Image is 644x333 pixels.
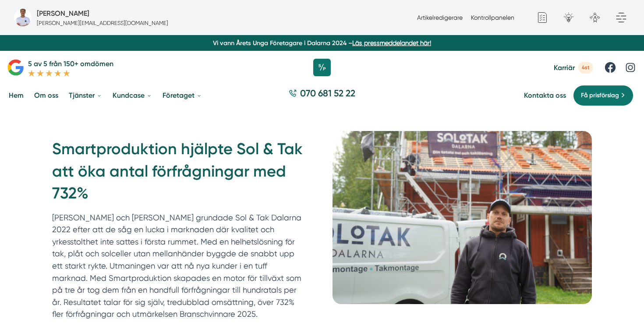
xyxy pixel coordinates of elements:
a: Få prisförslag [573,85,633,106]
a: Läs pressmeddelandet här! [352,39,431,46]
a: Karriär 4st [554,62,593,74]
span: 4st [578,62,593,74]
span: 070 681 52 22 [300,87,355,99]
a: Om oss [32,84,60,106]
a: Kundcase [111,84,154,106]
h1: Smartproduktion hjälpte Sol & Tak att öka antal förfrågningar med 732% [52,138,311,211]
a: Hem [7,84,25,106]
h5: Administratör [37,8,89,19]
p: 5 av 5 från 150+ omdömen [28,58,113,69]
a: Artikelredigerare [417,14,463,21]
img: Bild till Smartproduktion hjälpte Sol & Tak att öka antal förfrågningar med 732% [333,131,592,304]
a: 070 681 52 22 [285,87,359,104]
a: Kontakta oss [524,91,566,99]
p: [PERSON_NAME] och [PERSON_NAME] grundade Sol & Tak Dalarna 2022 efter att de såg en lucka i markn... [52,212,304,320]
a: Företaget [161,84,204,106]
p: Vi vann Årets Unga Företagare i Dalarna 2024 – [4,39,640,47]
img: foretagsbild-pa-smartproduktion-en-webbyraer-i-dalarnas-lan.png [14,9,32,26]
a: Tjänster [67,84,104,106]
p: [PERSON_NAME][EMAIL_ADDRESS][DOMAIN_NAME] [37,19,168,27]
a: Kontrollpanelen [471,14,514,21]
span: Få prisförslag [581,91,619,100]
span: Karriär [554,64,575,72]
